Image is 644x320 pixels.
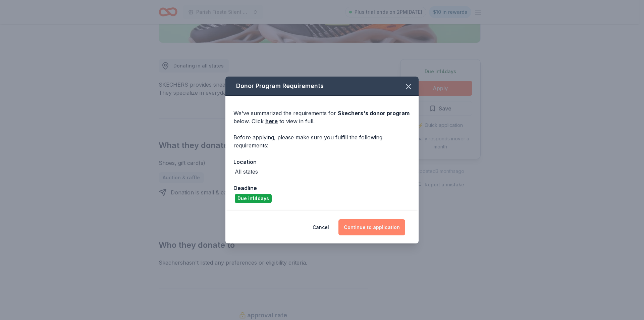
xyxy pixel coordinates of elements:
[265,117,278,125] a: here
[338,110,410,117] span: Skechers 's donor program
[233,184,411,192] div: Deadline
[235,194,272,203] div: Due in 14 days
[233,133,411,149] div: Before applying, please make sure you fulfill the following requirements:
[233,157,411,166] div: Location
[225,77,419,96] div: Donor Program Requirements
[338,219,405,235] button: Continue to application
[233,109,411,125] div: We've summarized the requirements for below. Click to view in full.
[235,168,258,176] div: All states
[313,219,329,235] button: Cancel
